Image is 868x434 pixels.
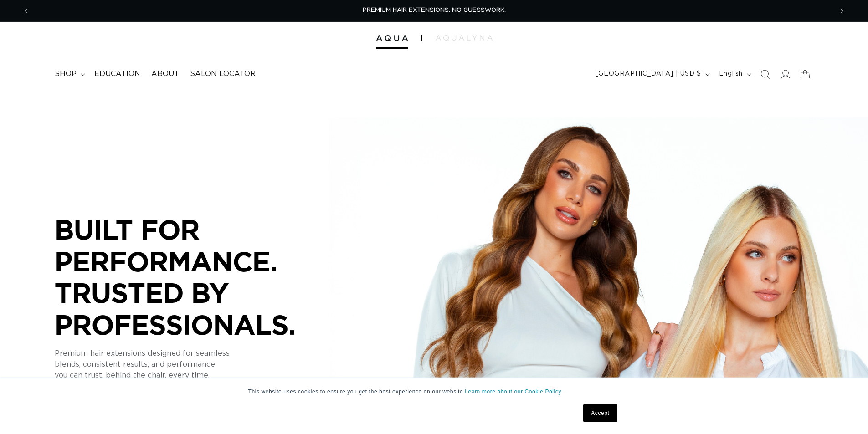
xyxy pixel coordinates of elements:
span: Education [94,69,140,79]
img: aqualyna.com [436,35,493,41]
a: Education [89,64,146,84]
p: Premium hair extensions designed for seamless blends, consistent results, and performance you can... [55,348,328,381]
button: Previous announcement [16,2,36,20]
summary: shop [49,64,89,84]
span: PREMIUM HAIR EXTENSIONS. NO GUESSWORK. [363,7,506,13]
a: About [146,64,185,84]
summary: Search [755,64,775,84]
a: Accept [583,404,617,422]
img: Aqua Hair Extensions [376,35,408,41]
p: BUILT FOR PERFORMANCE. TRUSTED BY PROFESSIONALS. [55,214,328,340]
span: English [719,69,743,79]
span: About [151,69,179,79]
button: [GEOGRAPHIC_DATA] | USD $ [590,66,714,83]
a: Salon Locator [185,64,261,84]
span: Salon Locator [190,69,256,79]
button: Next announcement [832,2,852,20]
button: English [714,66,755,83]
a: Learn more about our Cookie Policy. [465,388,563,395]
p: This website uses cookies to ensure you get the best experience on our website. [248,388,620,396]
span: shop [55,69,77,79]
span: [GEOGRAPHIC_DATA] | USD $ [596,69,701,79]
